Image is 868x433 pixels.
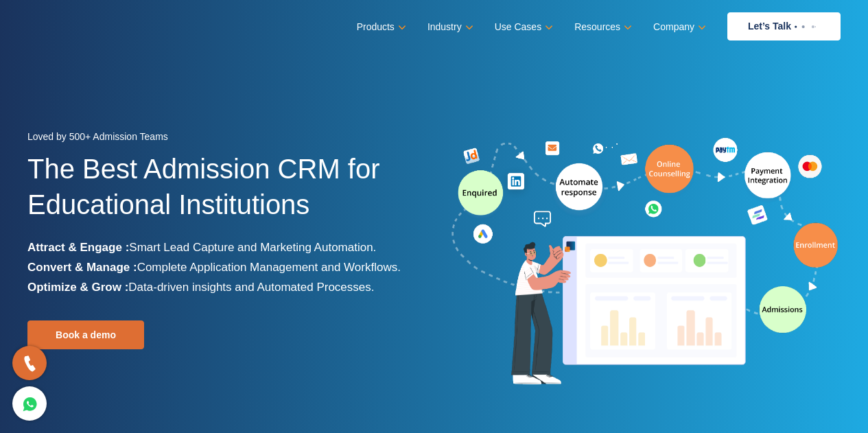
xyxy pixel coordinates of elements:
a: Use Cases [495,17,550,37]
a: Products [357,17,403,37]
a: Book a demo [27,320,144,349]
span: Smart Lead Capture and Marketing Automation. [129,241,376,254]
div: Loved by 500+ Admission Teams [27,127,424,151]
b: Convert & Manage : [27,261,137,274]
a: Company [653,17,703,37]
a: Resources [574,17,629,37]
span: Complete Application Management and Workflows. [137,261,401,274]
span: Data-driven insights and Automated Processes. [128,281,374,294]
h1: The Best Admission CRM for Educational Institutions [27,151,424,237]
b: Optimize & Grow : [27,281,128,294]
b: Attract & Engage : [27,241,129,254]
img: admission-software-home-page-header [449,134,841,390]
a: Industry [427,17,471,37]
a: Let’s Talk [727,12,841,40]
